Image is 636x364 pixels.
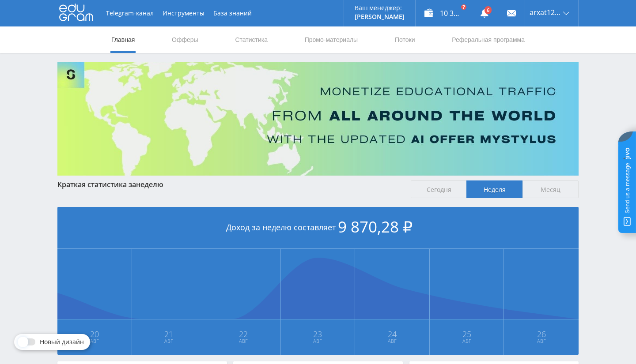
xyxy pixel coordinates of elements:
span: 26 [504,330,578,338]
div: Краткая статистика за [57,180,402,188]
span: Авг [132,338,206,345]
span: Сегодня [411,180,467,198]
span: 25 [430,330,503,338]
span: 24 [356,330,429,338]
a: Реферальная программа [451,26,526,53]
span: 23 [281,330,355,338]
span: 22 [207,330,280,338]
span: Авг [281,338,355,345]
span: 9 870,28 ₽ [338,216,413,237]
span: 21 [132,330,206,338]
img: Banner [57,62,579,176]
p: [PERSON_NAME] [355,13,405,20]
a: Промо-материалы [304,26,359,53]
span: 20 [58,330,131,338]
a: Офферы [171,26,199,53]
div: Доход за неделю составляет [57,207,579,249]
span: Неделя [466,180,522,198]
span: Месяц [522,180,579,198]
span: arxat1268 [530,9,560,16]
span: Авг [207,338,280,345]
span: Новый дизайн [40,338,84,345]
a: Главная [110,26,136,53]
a: Статистика [234,26,269,53]
span: неделю [136,180,163,189]
a: Потоки [394,26,416,53]
p: Ваш менеджер: [355,4,405,11]
span: Авг [504,338,578,345]
span: Авг [58,338,131,345]
span: Авг [356,338,429,345]
span: Авг [430,338,503,345]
